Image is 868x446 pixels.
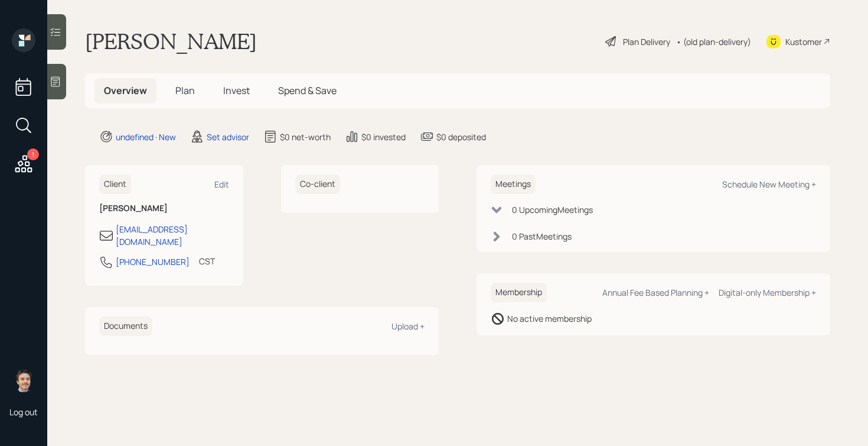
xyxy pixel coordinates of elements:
div: Annual Fee Based Planning + [602,287,709,298]
div: [EMAIL_ADDRESS][DOMAIN_NAME] [116,223,229,248]
span: Invest [223,84,250,97]
div: $0 invested [361,131,406,143]
img: robby-grisanti-headshot.png [12,369,35,392]
h6: [PERSON_NAME] [99,203,229,214]
div: Digital-only Membership + [719,287,816,298]
div: • (old plan-delivery) [676,35,751,48]
div: undefined · New [116,131,176,143]
h6: Meetings [491,174,536,194]
div: Edit [214,179,229,190]
span: Overview [104,84,147,97]
div: 0 Upcoming Meeting s [512,203,593,216]
div: 0 Past Meeting s [512,230,572,243]
h6: Documents [99,316,152,336]
span: Plan [175,84,195,97]
div: Set advisor [207,131,249,143]
div: Upload + [391,321,425,332]
h6: Membership [491,283,547,302]
h1: [PERSON_NAME] [85,28,257,54]
div: No active membership [507,312,592,325]
div: 1 [27,148,39,160]
div: Kustomer [785,35,822,48]
div: [PHONE_NUMBER] [116,256,190,268]
h6: Co-client [295,174,340,194]
div: $0 net-worth [280,131,331,143]
h6: Client [99,174,131,194]
span: Spend & Save [278,84,337,97]
div: $0 deposited [436,131,486,143]
div: Schedule New Meeting + [722,179,816,190]
div: CST [199,255,215,267]
div: Plan Delivery [623,35,670,48]
div: Log out [9,406,38,418]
